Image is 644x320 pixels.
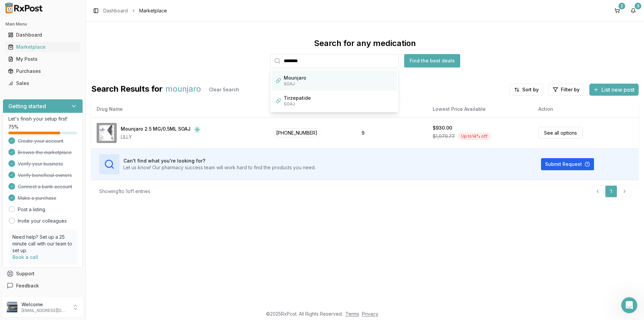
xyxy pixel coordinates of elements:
[522,86,539,93] span: Sort by
[7,302,17,313] img: User avatar
[5,41,80,53] a: Marketplace
[8,116,77,122] p: Let's finish your setup first!
[3,78,83,89] button: Sales
[121,134,201,140] div: LILLY
[8,124,18,130] span: 75 %
[635,3,641,9] div: 3
[8,102,46,110] h3: Getting started
[284,95,393,101] div: Tirzepatide
[18,195,56,201] span: Make a purchase
[5,29,80,41] a: Dashboard
[619,3,625,9] div: 2
[204,84,245,96] button: Clear Search
[18,149,72,156] span: Browse the marketplace
[165,84,201,96] span: mounjaro
[18,172,72,179] span: Verify beneficial owners
[541,158,594,170] button: Submit Request
[5,53,80,65] a: My Posts
[18,161,63,167] span: Verify your business
[268,101,356,117] th: NDC
[91,84,163,96] span: Search Results for
[12,254,38,260] a: Book a call
[3,280,83,292] button: Feedback
[548,84,584,96] button: Filter by
[5,21,80,27] h2: Main Menu
[97,123,117,143] img: Mounjaro 2.5 MG/0.5ML SOAJ
[273,128,320,137] span: [PHONE_NUMBER]
[345,311,359,317] a: Terms
[18,183,72,190] span: Connect a bank account
[533,101,639,117] th: Action
[103,7,128,14] a: Dashboard
[91,101,268,117] th: Drug Name
[356,117,427,148] td: 9
[16,282,39,289] span: Feedback
[3,66,83,77] button: Purchases
[433,125,452,131] div: $930.00
[621,297,637,313] iframe: Intercom live chat
[433,133,455,140] span: $1,079.77
[538,127,583,139] a: See all options
[404,54,460,67] button: Find the best deals
[5,65,80,77] a: Purchases
[270,69,398,112] div: Suggestions
[589,84,639,96] button: List new post
[139,7,167,14] span: Marketplace
[5,77,80,89] a: Sales
[314,38,416,49] div: Search for any medication
[8,68,77,75] div: Purchases
[3,42,83,52] button: Marketplace
[123,157,316,164] h3: Can't find what you're looking for?
[121,126,191,134] div: Mounjaro 2.5 MG/0.5ML SOAJ
[18,138,63,144] span: Create your account
[284,81,393,87] div: SOAJ
[458,133,491,140] div: Up to 14 % off
[561,86,580,93] span: Filter by
[601,86,635,94] span: List new post
[3,30,83,40] button: Dashboard
[21,308,68,313] p: [EMAIL_ADDRESS][DOMAIN_NAME]
[8,56,77,62] div: My Posts
[103,7,167,14] nav: breadcrumb
[3,3,46,13] img: RxPost Logo
[21,301,68,308] p: Welcome
[8,44,77,50] div: Marketplace
[284,75,393,81] div: Mounjaro
[8,32,77,38] div: Dashboard
[18,218,67,224] a: Invite your colleagues
[18,206,45,213] a: Post a listing
[3,54,83,64] button: My Posts
[8,80,77,87] div: Sales
[123,164,316,171] p: Let us know! Our pharmacy success team will work hard to find the products you need.
[589,87,639,94] a: List new post
[427,101,533,117] th: Lowest Price Available
[510,84,543,96] button: Sort by
[284,101,393,107] div: SOAJ
[12,234,73,254] p: Need help? Set up a 25 minute call with our team to set up.
[612,5,623,16] button: 2
[605,185,617,197] a: 1
[3,268,83,280] button: Support
[592,185,631,197] nav: pagination
[362,311,378,317] a: Privacy
[99,188,150,195] div: Showing 1 to 1 of 1 entries
[628,5,639,16] button: 3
